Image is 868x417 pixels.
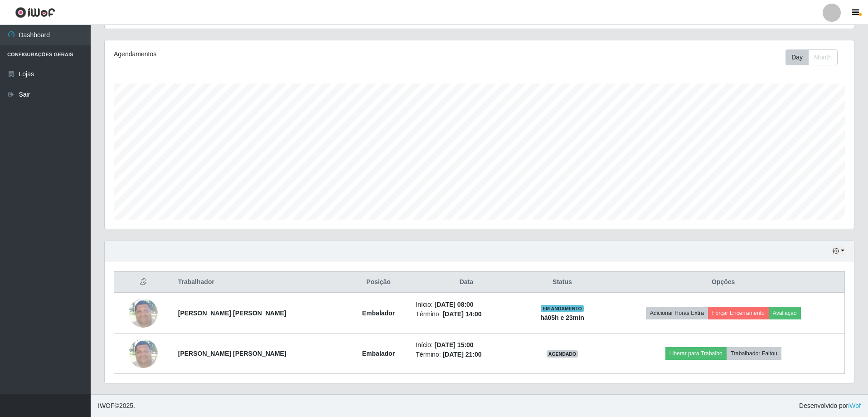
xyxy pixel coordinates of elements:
[786,49,809,65] button: Day
[786,49,838,65] div: First group
[98,402,115,409] span: IWOF
[178,309,286,317] strong: [PERSON_NAME] [PERSON_NAME]
[362,309,395,317] strong: Embalador
[362,350,395,357] strong: Embalador
[602,272,844,293] th: Opções
[547,350,578,358] span: AGENDADO
[848,402,861,409] a: iWof
[540,314,584,321] strong: há 05 h e 23 min
[347,272,411,293] th: Posição
[435,341,474,348] time: [DATE] 15:00
[129,294,158,332] img: 1697490161329.jpeg
[786,49,845,65] div: Toolbar with button groups
[442,351,481,358] time: [DATE] 21:00
[727,347,781,360] button: Trabalhador Faltou
[522,272,602,293] th: Status
[416,340,517,350] li: Início:
[178,350,286,357] strong: [PERSON_NAME] [PERSON_NAME]
[416,309,517,319] li: Término:
[808,49,838,65] button: Month
[799,401,861,411] span: Desenvolvido por
[410,272,522,293] th: Data
[708,307,769,319] button: Forçar Encerramento
[98,401,135,411] span: © 2025 .
[665,347,727,360] button: Liberar para Trabalho
[173,272,347,293] th: Trabalhador
[541,305,584,312] span: EM ANDAMENTO
[442,310,481,318] time: [DATE] 14:00
[129,334,158,373] img: 1697490161329.jpeg
[646,307,708,319] button: Adicionar Horas Extra
[416,300,517,309] li: Início:
[769,307,801,319] button: Avaliação
[435,301,474,308] time: [DATE] 08:00
[15,7,55,18] img: CoreUI Logo
[416,350,517,359] li: Término:
[114,49,411,59] div: Agendamentos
